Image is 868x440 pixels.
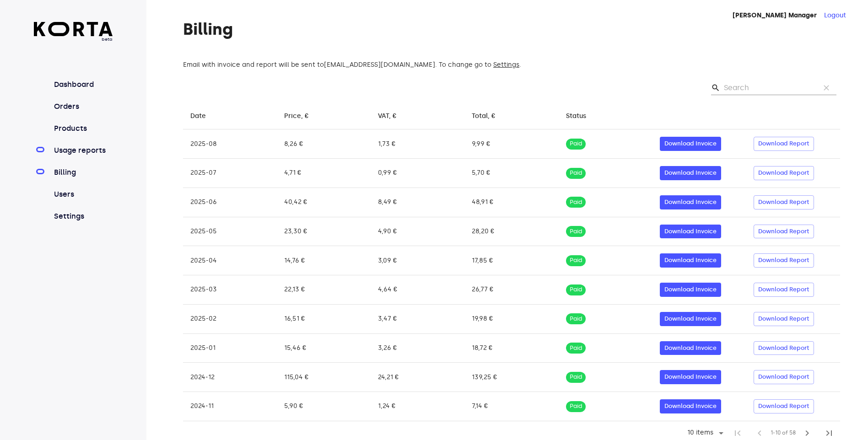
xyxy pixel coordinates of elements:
a: Download Invoice [660,284,721,292]
td: 2024-12 [183,363,277,392]
td: 4,64 € [371,275,464,305]
td: 16,51 € [277,304,371,333]
td: 2024-11 [183,392,277,421]
a: Download Report [754,372,814,380]
td: 17,85 € [464,246,558,275]
span: Search [711,83,720,92]
td: 2025-06 [183,188,277,217]
td: 2025-04 [183,246,277,275]
a: Products [52,123,113,134]
td: 9,99 € [464,129,558,159]
span: Download Invoice [664,226,717,237]
td: 15,46 € [277,333,371,363]
span: Download Invoice [664,197,717,208]
td: 19,98 € [464,304,558,333]
a: Download Report [754,401,814,409]
span: Download Report [758,226,809,237]
span: Download Report [758,168,809,178]
td: 3,09 € [371,246,464,275]
td: 3,47 € [371,304,464,333]
span: Paid [566,344,586,353]
div: Status [566,111,586,122]
a: beta [34,22,113,43]
button: Download Invoice [660,370,721,384]
span: 1-10 of 58 [771,429,796,438]
div: Price, € [284,111,309,122]
td: 23,30 € [277,217,371,246]
span: Download Invoice [664,168,717,178]
a: Download Report [754,314,814,322]
td: 2025-01 [183,333,277,363]
td: 4,71 € [277,159,371,188]
span: Download Report [758,284,809,295]
div: Date [190,111,206,122]
a: Settings [52,211,113,222]
td: 8,49 € [371,188,464,217]
span: Download Invoice [664,139,717,149]
a: Settings [493,61,519,69]
a: Download Report [754,284,814,292]
button: Download Invoice [660,195,721,209]
button: Download Invoice [660,341,721,355]
span: Paid [566,373,586,381]
span: Download Invoice [664,343,717,354]
td: 139,25 € [464,363,558,392]
div: Email with invoice and report will be sent to [EMAIL_ADDRESS][DOMAIN_NAME] . To change go to . [183,60,840,70]
button: Download Report [754,399,814,413]
a: Download Invoice [660,168,721,176]
button: Download Report [754,225,814,239]
a: Download Invoice [660,197,721,205]
td: 48,91 € [464,188,558,217]
span: Paid [566,256,586,265]
div: 10 items [685,429,716,437]
a: Usage reports [52,145,113,156]
span: Download Invoice [664,401,717,412]
span: Download Report [758,343,809,354]
button: Download Report [754,283,814,297]
td: 2025-08 [183,129,277,159]
a: Download Invoice [660,343,721,351]
span: chevron_right [802,428,813,439]
span: Status [566,111,598,122]
td: 1,24 € [371,392,464,421]
a: Download Report [754,168,814,176]
span: Download Invoice [664,255,717,266]
span: Paid [566,402,586,411]
span: last_page [824,428,835,439]
div: 10 items [681,426,727,440]
td: 28,20 € [464,217,558,246]
td: 1,73 € [371,129,464,159]
span: Paid [566,285,586,294]
td: 18,72 € [464,333,558,363]
span: Paid [566,140,586,148]
span: Paid [566,169,586,177]
td: 2025-03 [183,275,277,305]
span: Paid [566,227,586,236]
td: 26,77 € [464,275,558,305]
button: Download Invoice [660,283,721,297]
span: Download Invoice [664,372,717,382]
a: Users [52,189,113,200]
button: Download Report [754,253,814,268]
div: VAT, € [378,111,397,122]
strong: [PERSON_NAME] Manager [733,11,817,19]
td: 24,21 € [371,363,464,392]
button: Download Invoice [660,399,721,413]
img: Korta [34,22,113,36]
span: Download Report [758,372,809,382]
button: Logout [824,11,846,20]
td: 14,76 € [277,246,371,275]
span: Download Report [758,139,809,149]
a: Download Invoice [660,226,721,234]
td: 8,26 € [277,129,371,159]
button: Download Report [754,312,814,326]
td: 5,90 € [277,392,371,421]
span: Date [190,111,218,122]
button: Download Report [754,166,814,180]
button: Download Report [754,341,814,355]
td: 2025-07 [183,159,277,188]
td: 40,42 € [277,188,371,217]
a: Download Report [754,197,814,205]
td: 3,26 € [371,333,464,363]
button: Download Invoice [660,166,721,180]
